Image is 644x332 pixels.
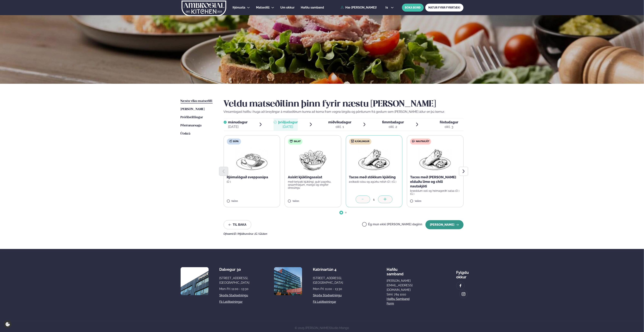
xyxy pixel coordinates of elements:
img: Wraps.png [357,148,391,172]
a: Hæ [PERSON_NAME]! [341,6,377,9]
a: Cookie settings [4,320,12,328]
p: bræddum osti og heimagerðri salsa (D ) (G ) [410,189,460,195]
div: Mon-Fri: 11:00 - 13:30 [219,287,249,291]
span: Pöntunarsaga [181,124,202,127]
p: Rjómalöguð sveppasúpa [227,175,277,179]
img: chicken.svg [351,140,354,143]
a: Útskrá [181,132,190,136]
img: salad.svg [290,140,293,143]
span: © 2025 [PERSON_NAME] [295,326,349,330]
button: Previous slide [219,167,228,176]
span: miðvikudagur [328,120,351,124]
img: beef.svg [412,140,415,143]
span: Súpa [233,140,239,143]
a: Hafðu samband form [387,297,413,306]
a: Prófílstillingar [181,115,203,120]
div: 1 [370,197,378,202]
a: Um okkur [280,5,295,10]
a: MATUR FYRIR FYRIRTÆKI [425,4,464,12]
div: Ofnæmi: [224,232,464,235]
p: Sími: 784 1010 [387,292,413,297]
a: Fá leiðbeiningar [219,300,243,304]
a: Skoða staðsetningu [219,293,248,298]
a: image alt [460,290,468,298]
a: [PERSON_NAME][EMAIL_ADDRESS][DOMAIN_NAME] [387,279,413,292]
span: [PERSON_NAME] [181,108,205,111]
a: Þjónusta [233,5,245,10]
img: image alt [458,284,463,288]
span: (D ) Mjólkurvörur , [234,232,255,235]
span: Go to slide 2 [345,212,347,213]
span: Um okkur [280,6,295,9]
p: (D ) [227,180,277,183]
span: Prófílstillingar [181,116,203,119]
p: Asískt kjúklingasalat [288,175,338,179]
div: [STREET_ADDRESS], [GEOGRAPHIC_DATA] [219,276,249,285]
span: Útskrá [181,132,190,135]
p: Vinsamlegast hafðu í huga að breytingar á matseðlinum kunna að koma fram vegna birgða og pöntunum... [224,110,464,114]
div: [DATE] [278,124,298,129]
div: Katrínartún 4 [313,267,343,272]
span: mánudagur [228,120,248,124]
a: image alt [457,282,465,290]
div: [DATE] [228,124,248,129]
img: Soup.png [235,148,269,172]
a: Matseðill [256,5,270,10]
span: Hafðu samband [301,6,324,9]
p: avókadó sósu og agúrku relish (D ) (G ) [349,180,399,183]
button: BÓKA BORÐ [402,4,424,12]
h2: Veldu matseðilinn þinn fyrir næstu [PERSON_NAME] [224,99,464,110]
span: Kjúklingur [355,140,370,143]
span: Matseðill [256,6,270,9]
a: Pöntunarsaga [181,123,202,128]
img: image alt [274,267,302,295]
div: okt. 3 [440,124,458,129]
span: föstudagur [440,120,458,124]
span: þriðjudagur [278,120,298,124]
span: Salat [294,140,301,143]
span: Þjónusta [233,6,245,9]
span: Hafðu samband [387,264,403,276]
button: [PERSON_NAME] [425,220,464,229]
div: Dalvegur 30 [219,267,249,272]
button: is [382,6,397,9]
div: [STREET_ADDRESS], [GEOGRAPHIC_DATA] [313,276,343,285]
div: okt. 1 [328,124,351,129]
img: soup.svg [229,140,232,143]
p: Tacos með stökkum kjúkling [349,175,399,179]
a: Hafðu samband [301,5,324,10]
img: image alt [461,292,466,296]
div: Mon-Fri: 11:00 - 13:30 [313,287,343,291]
div: Fylgdu okkur [456,267,469,279]
span: (G ) Glúten [255,232,267,235]
span: Nautakjöt [416,140,429,143]
p: Tacos með [PERSON_NAME] elduðu lime og chili nautakjöti [410,175,460,189]
span: Go to slide 1 [341,212,342,213]
span: is [385,6,389,9]
img: Salad.png [296,148,330,172]
p: með teriyaki kjúklingi, gulri papriku, sesamfræjum, mangó og engifer dressingu [288,180,338,189]
span: fimmtudagur [382,120,404,124]
a: Skoða staðsetningu [313,293,342,298]
span: Næstu viku matseðill [181,99,213,103]
div: okt. 2 [382,124,404,129]
button: Next slide [459,167,468,176]
a: Studio Mango [330,326,349,330]
a: [PERSON_NAME] [181,107,205,112]
img: Wraps.png [418,148,452,172]
a: Næstu viku matseðill [181,99,213,103]
img: image alt [181,267,209,295]
a: Fá leiðbeiningar [313,300,336,304]
img: logo [181,1,227,16]
button: Til baka [224,220,251,229]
